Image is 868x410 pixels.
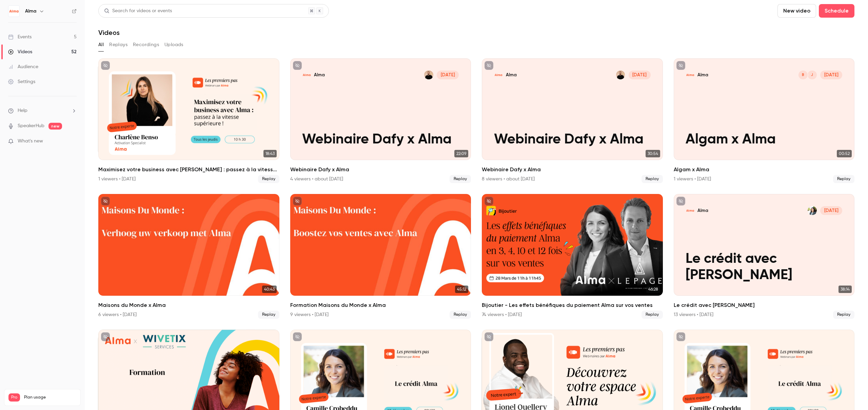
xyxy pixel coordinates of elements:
div: 1 viewers • [DATE] [674,176,711,182]
div: B [798,70,808,80]
h1: Videos [98,28,120,37]
img: Eric ROMER [424,71,433,79]
div: Search for videos or events [104,7,172,15]
button: unpublished [485,61,493,70]
div: Settings [8,78,35,85]
span: 22:09 [454,150,468,157]
h2: Webinaire Dafy x Alma [482,165,663,174]
p: Le crédit avec [PERSON_NAME] [686,251,842,284]
button: New video [777,4,816,18]
h2: Formation Maisons du Monde x Alma [290,301,471,309]
a: 40:43Maisons du Monde x Alma6 viewers • [DATE]Replay [98,194,279,319]
img: Webinaire Dafy x Alma [494,71,503,79]
h2: Webinaire Dafy x Alma [290,165,471,174]
div: Events [8,34,32,40]
a: Webinaire Dafy x AlmaAlmaEric ROMER[DATE]Webinaire Dafy x Alma30:54Webinaire Dafy x Alma8 viewers... [482,58,663,183]
div: 74 viewers • [DATE] [482,311,522,318]
p: Alma [506,72,517,78]
a: 18:4318:43Maximisez votre business avec [PERSON_NAME] : passez à la vitesse supérieure !1 viewers... [98,58,279,183]
button: unpublished [676,61,685,70]
li: Maisons du Monde x Alma [98,194,279,319]
span: Replay [258,311,279,319]
button: Recordings [133,39,159,50]
button: unpublished [101,61,110,70]
span: 30:54 [646,150,660,157]
span: [DATE] [629,71,651,79]
span: Replay [833,175,854,183]
button: Uploads [164,39,183,50]
img: Camille Crobeddu [808,206,816,215]
span: new [48,123,62,130]
button: unpublished [101,332,110,341]
button: unpublished [485,197,493,206]
div: Audience [8,63,38,70]
p: Alma [697,208,708,214]
h6: Alma [25,8,36,15]
span: Plan usage [24,395,76,400]
span: Replay [833,311,854,319]
button: unpublished [676,332,685,341]
h2: Maisons du Monde x Alma [98,301,279,309]
span: 00:52 [837,150,852,157]
li: Le crédit avec Alma [674,194,855,319]
div: 4 viewers • about [DATE] [290,176,343,182]
p: Algam x Alma [686,132,842,148]
div: 13 viewers • [DATE] [674,311,713,318]
span: 40:43 [262,286,277,293]
span: [DATE] [820,206,842,215]
button: All [98,39,104,50]
div: J [807,70,817,80]
img: Algam x Alma [686,71,694,79]
iframe: Noticeable Trigger [68,138,77,144]
img: Eric ROMER [616,71,625,79]
span: [DATE] [437,71,459,79]
span: Replay [642,175,663,183]
span: Replay [450,311,471,319]
span: Replay [642,311,663,319]
button: unpublished [485,332,493,341]
li: Algam x Alma [674,58,855,183]
a: SpeakerHub [18,122,44,130]
div: Videos [8,48,32,55]
div: 8 viewers • about [DATE] [482,176,535,182]
button: unpublished [293,197,302,206]
li: Webinaire Dafy x Alma [482,58,663,183]
a: Le crédit avec AlmaAlmaCamille Crobeddu[DATE]Le crédit avec [PERSON_NAME]38:14Le crédit avec [PER... [674,194,855,319]
span: 46:28 [646,286,660,293]
button: unpublished [293,332,302,341]
button: unpublished [676,197,685,206]
p: Webinaire Dafy x Alma [494,132,651,148]
h2: Bijoutier - Les effets bénéfiques du paiement Alma sur vos ventes [482,301,663,309]
span: What's new [18,138,43,145]
h2: Maximisez votre business avec [PERSON_NAME] : passez à la vitesse supérieure ! [98,165,279,174]
li: Webinaire Dafy x Alma [290,58,471,183]
a: Webinaire Dafy x AlmaAlmaEric ROMER[DATE]Webinaire Dafy x Alma22:09Webinaire Dafy x Alma4 viewers... [290,58,471,183]
button: Replays [109,39,127,50]
p: Alma [314,72,325,78]
button: unpublished [101,197,110,206]
h2: Le crédit avec [PERSON_NAME] [674,301,855,309]
span: [DATE] [820,71,842,79]
span: Help [18,107,27,114]
span: 45:12 [455,286,468,293]
button: unpublished [293,61,302,70]
span: Pro [8,393,20,402]
span: Replay [450,175,471,183]
li: Bijoutier - Les effets bénéfiques du paiement Alma sur vos ventes [482,194,663,319]
h2: Algam x Alma [674,165,855,174]
a: 45:12Formation Maisons du Monde x Alma9 viewers • [DATE]Replay [290,194,471,319]
div: 9 viewers • [DATE] [290,311,329,318]
span: Replay [258,175,279,183]
li: Maximisez votre business avec Alma : passez à la vitesse supérieure ! [98,58,279,183]
section: Videos [98,4,854,406]
a: Algam x AlmaAlmaJB[DATE]Algam x Alma00:52Algam x Alma1 viewers • [DATE]Replay [674,58,855,183]
img: Webinaire Dafy x Alma [302,71,311,79]
span: 38:14 [839,286,852,293]
span: 18:43 [263,150,277,157]
li: Formation Maisons du Monde x Alma [290,194,471,319]
p: Alma [697,72,708,78]
div: 1 viewers • [DATE] [98,176,136,182]
a: 46:28Bijoutier - Les effets bénéfiques du paiement Alma sur vos ventes74 viewers • [DATE]Replay [482,194,663,319]
li: help-dropdown-opener [8,107,77,114]
button: Schedule [819,4,854,18]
